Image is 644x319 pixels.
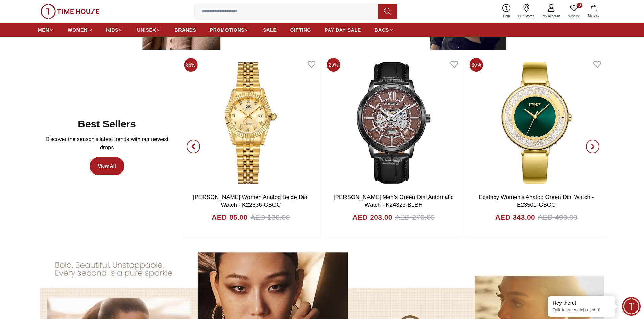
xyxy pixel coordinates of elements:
a: GIFTING [290,24,311,36]
a: Help [499,3,514,20]
a: [PERSON_NAME] Women Analog Beige Dial Watch - K22536-GBGC [193,194,309,208]
p: Talk to our watch expert! [553,307,610,313]
span: PAY DAY SALE [325,27,361,33]
a: [PERSON_NAME] Men's Green Dial Automatic Watch - K24323-BLBH [334,194,454,208]
span: PROMOTIONS [210,27,245,33]
img: Kenneth Scott Men's Green Dial Automatic Watch - K24323-BLBH [324,55,463,190]
a: PROMOTIONS [210,24,250,36]
a: View All [90,157,124,175]
h4: AED 203.00 [352,212,392,223]
h4: AED 343.00 [495,212,535,223]
span: My Account [540,14,563,19]
a: WOMEN [68,24,93,36]
span: Wishlist [566,14,582,19]
span: AED 130.00 [250,212,290,223]
button: My Bag [584,3,603,19]
span: GIFTING [290,27,311,33]
a: Ecstacy Women's Analog Green Dial Watch - E23501-GBGG [479,194,594,208]
a: BRANDS [175,24,196,36]
a: BAGS [375,24,394,36]
img: Kenneth Scott Women Analog Beige Dial Watch - K22536-GBGC [181,55,320,190]
span: My Bag [585,13,602,18]
a: 0Wishlist [564,3,584,20]
a: KIDS [106,24,123,36]
a: UNISEX [137,24,161,36]
span: BAGS [375,27,389,33]
span: Help [500,14,513,19]
span: 30% [470,58,483,72]
h4: AED 85.00 [212,212,247,223]
span: AED 490.00 [538,212,577,223]
span: BRANDS [175,27,196,33]
a: PAY DAY SALE [325,24,361,36]
span: WOMEN [68,27,88,33]
span: 0 [577,3,582,8]
div: Chat Widget [622,297,641,316]
img: Ecstacy Women's Analog Green Dial Watch - E23501-GBGG [467,55,606,190]
h2: Best Sellers [78,118,136,130]
span: Our Stores [516,14,537,19]
a: Our Stores [514,3,539,20]
img: ... [41,4,99,19]
span: MEN [38,27,49,33]
a: MEN [38,24,54,36]
span: AED 270.00 [395,212,435,223]
p: Discover the season’s latest trends with our newest drops [43,135,170,152]
a: SALE [263,24,277,36]
span: KIDS [106,27,118,33]
span: 25% [327,58,340,72]
span: UNISEX [137,27,156,33]
div: Hey there! [553,300,610,307]
span: SALE [263,27,277,33]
